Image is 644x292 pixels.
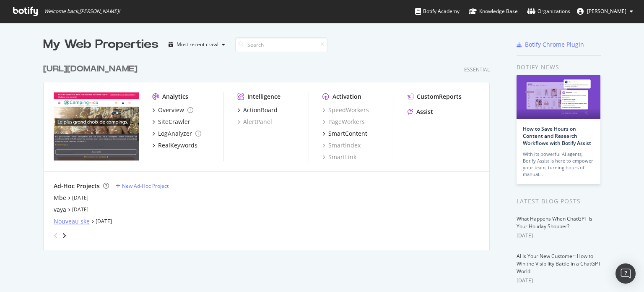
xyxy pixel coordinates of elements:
[122,182,169,189] div: New Ad-Hoc Project
[517,75,600,119] img: How to Save Hours on Content and Research Workflows with Botify Assist
[162,92,188,101] div: Analytics
[523,125,591,147] a: How to Save Hours on Content and Research Workflows with Botify Assist
[517,215,592,230] a: What Happens When ChatGPT Is Your Holiday Shopper?
[523,151,594,178] div: With its powerful AI agents, Botify Assist is here to empower your team, turning hours of manual…
[152,141,197,150] a: RealKeywords
[527,7,570,16] div: Organizations
[417,92,462,101] div: CustomReports
[158,106,184,114] div: Overview
[116,182,169,189] a: New Ad-Hoc Project
[517,197,601,206] div: Latest Blog Posts
[72,206,88,213] a: [DATE]
[322,141,361,150] a: SmartIndex
[44,8,120,15] span: Welcome back, [PERSON_NAME] !
[322,106,369,114] a: SpeedWorkers
[177,42,218,47] div: Most recent crawl
[322,118,365,126] a: PageWorkers
[517,277,601,284] div: [DATE]
[54,194,66,202] a: Mbe
[237,106,278,114] a: ActionBoard
[415,7,460,16] div: Botify Academy
[469,7,518,16] div: Knowledge Base
[570,5,640,18] button: [PERSON_NAME]
[96,218,112,225] a: [DATE]
[158,129,192,138] div: LogAnalyzer
[464,66,490,73] div: Essential
[416,108,433,116] div: Assist
[243,106,278,114] div: ActionBoard
[54,205,66,214] a: vaya
[235,37,327,52] input: Search
[43,53,496,250] div: grid
[408,92,462,101] a: CustomReports
[517,40,584,49] a: Botify Chrome Plugin
[615,263,636,284] div: Open Intercom Messenger
[54,217,90,226] a: Nouveau ske
[54,182,100,190] div: Ad-Hoc Projects
[517,232,601,239] div: [DATE]
[43,36,158,53] div: My Web Properties
[525,40,584,49] div: Botify Chrome Plugin
[332,92,361,101] div: Activation
[247,92,280,101] div: Intelligence
[152,106,193,114] a: Overview
[152,118,190,126] a: SiteCrawler
[158,118,190,126] div: SiteCrawler
[152,129,201,138] a: LogAnalyzer
[517,253,601,275] a: AI Is Your New Customer: How to Win the Visibility Battle in a ChatGPT World
[43,63,138,75] div: [URL][DOMAIN_NAME]
[408,108,433,116] a: Assist
[158,141,197,150] div: RealKeywords
[43,63,141,75] a: [URL][DOMAIN_NAME]
[322,153,356,161] a: SmartLink
[237,118,272,126] a: AlertPanel
[61,231,67,240] div: angle-right
[50,229,61,242] div: angle-left
[517,63,601,72] div: Botify news
[54,92,139,160] img: fr.camping-and-co.com
[165,38,229,51] button: Most recent crawl
[328,129,367,138] div: SmartContent
[72,194,88,201] a: [DATE]
[322,129,367,138] a: SmartContent
[587,8,626,15] span: frédéric kinzi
